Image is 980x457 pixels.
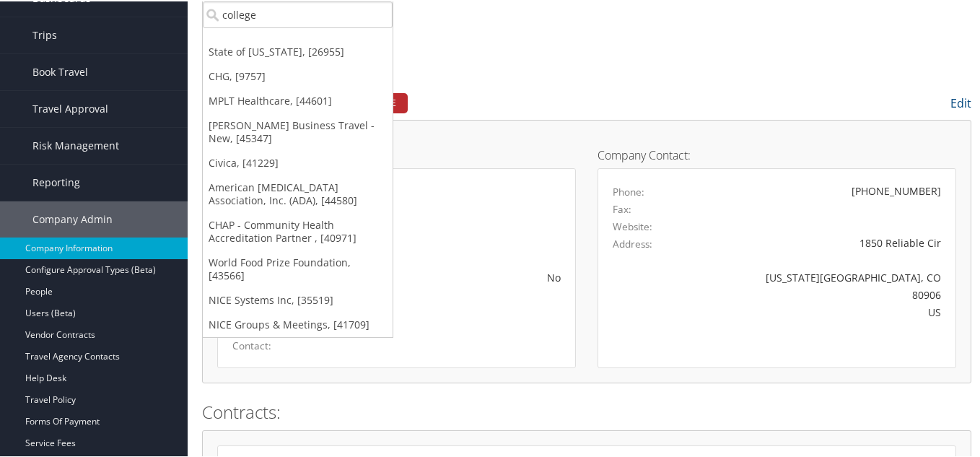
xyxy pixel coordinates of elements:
[203,149,393,174] a: Civica, [41229]
[32,16,57,52] span: Trips
[203,249,393,287] a: World Food Prize Foundation, [43566]
[613,201,631,215] label: Fax:
[203,112,393,149] a: [PERSON_NAME] Business Travel - New, [45347]
[950,94,971,110] a: Edit
[217,148,576,160] h4: Account Details:
[700,303,941,318] div: US
[598,148,956,160] h4: Company Contact:
[232,322,328,352] label: Group Travel Contact:
[700,286,941,301] div: 80906
[203,87,393,112] a: MPLT Healthcare, [44601]
[203,174,393,212] a: American [MEDICAL_DATA] Association, Inc. (ADA), [44580]
[202,89,708,113] h2: Company Profile:
[32,163,80,199] span: Reporting
[613,183,644,198] label: Phone:
[700,269,941,284] div: [US_STATE][GEOGRAPHIC_DATA], CO
[613,235,652,250] label: Address:
[852,182,941,197] div: [PHONE_NUMBER]
[32,200,113,236] span: Company Admin
[203,63,393,87] a: CHG, [9757]
[202,399,971,423] h2: Contracts:
[349,269,561,284] div: No
[203,287,393,311] a: NICE Systems Inc, [35519]
[32,126,119,162] span: Risk Management
[32,53,88,89] span: Book Travel
[203,38,393,63] a: State of [US_STATE], [26955]
[203,212,393,249] a: CHAP - Community Health Accreditation Partner , [40971]
[613,218,652,232] label: Website:
[203,311,393,336] a: NICE Groups & Meetings, [41709]
[32,90,108,126] span: Travel Approval
[700,234,941,249] div: 1850 Reliable Cir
